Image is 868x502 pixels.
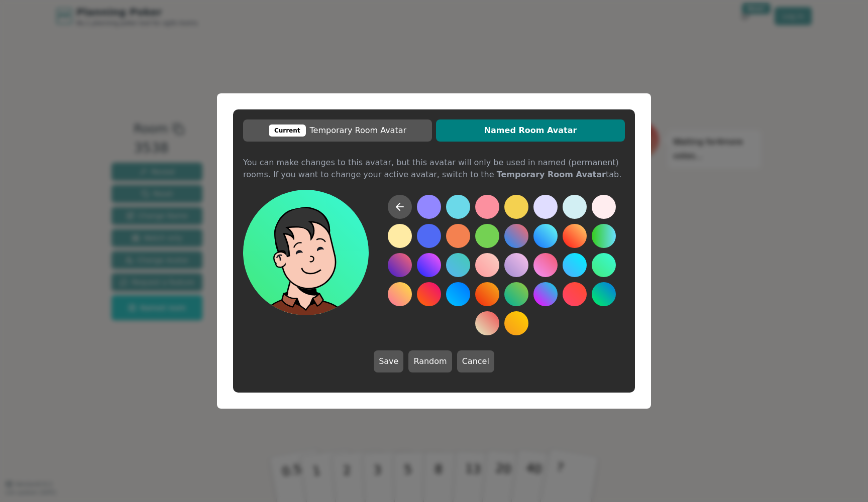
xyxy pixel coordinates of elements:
span: Named Room Avatar [441,124,620,137]
button: CurrentTemporary Room Avatar [243,119,432,142]
div: Current [269,124,306,137]
button: Random [408,350,452,372]
button: Save [374,350,403,372]
button: Cancel [457,350,494,372]
span: Temporary Room Avatar [248,124,427,137]
button: Named Room Avatar [436,119,625,142]
b: Temporary Room Avatar [497,170,606,179]
div: You can make changes to this avatar, but this avatar will only be used in named (permanent) rooms... [243,157,625,165]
